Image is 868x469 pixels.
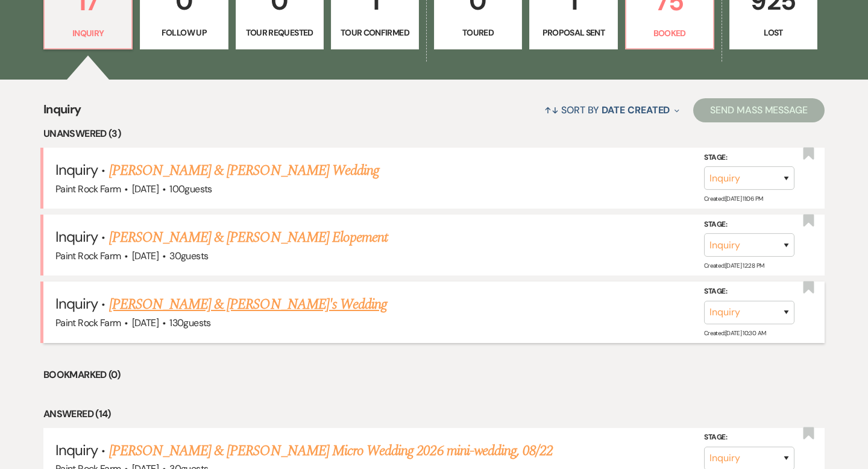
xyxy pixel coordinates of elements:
[132,316,159,329] span: [DATE]
[52,27,124,40] p: Inquiry
[43,367,825,383] li: Bookmarked (0)
[109,227,388,248] a: [PERSON_NAME] & [PERSON_NAME] Elopement
[43,100,81,126] span: Inquiry
[43,406,825,422] li: Answered (14)
[55,250,121,262] span: Paint Rock Farm
[109,440,553,462] a: [PERSON_NAME] & [PERSON_NAME] Micro Wedding 2026 mini-wedding, 08/22
[544,104,559,116] span: ↑↓
[339,26,411,39] p: Tour Confirmed
[244,26,316,39] p: Tour Requested
[169,250,208,262] span: 30 guests
[737,26,810,39] p: Lost
[169,316,210,329] span: 130 guests
[55,441,98,459] span: Inquiry
[704,285,794,298] label: Stage:
[55,294,98,313] span: Inquiry
[55,316,121,329] span: Paint Rock Farm
[704,195,763,203] span: Created: [DATE] 11:06 PM
[634,27,706,40] p: Booked
[704,329,766,337] span: Created: [DATE] 10:30 AM
[169,183,212,195] span: 100 guests
[442,26,514,39] p: Toured
[539,94,684,126] button: Sort By Date Created
[704,431,794,444] label: Stage:
[109,294,388,315] a: [PERSON_NAME] & [PERSON_NAME]'s Wedding
[704,262,764,269] span: Created: [DATE] 12:28 PM
[704,151,794,165] label: Stage:
[55,183,121,195] span: Paint Rock Farm
[693,98,825,122] button: Send Mass Message
[55,160,98,179] span: Inquiry
[132,183,159,195] span: [DATE]
[602,104,670,116] span: Date Created
[704,218,794,231] label: Stage:
[148,26,220,39] p: Follow Up
[55,227,98,246] span: Inquiry
[109,160,379,181] a: [PERSON_NAME] & [PERSON_NAME] Wedding
[43,126,825,142] li: Unanswered (3)
[537,26,609,39] p: Proposal Sent
[132,250,159,262] span: [DATE]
